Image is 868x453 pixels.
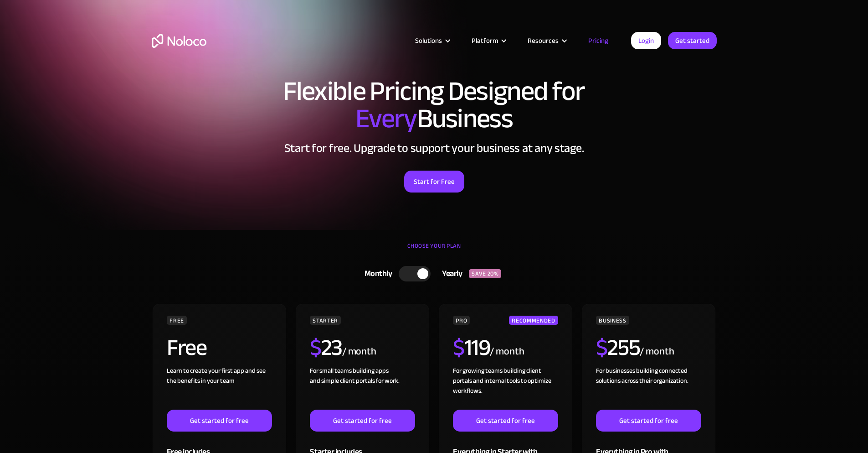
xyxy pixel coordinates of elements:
span: $ [310,326,321,369]
a: Login [631,32,661,49]
h2: 119 [453,336,490,359]
div: / month [640,344,674,359]
div: RECOMMENDED [509,316,558,325]
div: Yearly [431,267,469,281]
span: $ [596,326,607,369]
div: Platform [472,35,498,47]
div: CHOOSE YOUR PLAN [152,239,717,262]
div: / month [490,344,524,359]
div: Monthly [353,267,399,281]
div: Resources [528,35,559,47]
h1: Flexible Pricing Designed for Business [152,78,717,132]
div: For small teams building apps and simple client portals for work. ‍ [310,366,415,410]
a: Get started for free [167,410,272,432]
div: / month [342,344,376,359]
div: SAVE 20% [469,269,501,278]
div: Learn to create your first app and see the benefits in your team ‍ [167,366,272,410]
div: For businesses building connected solutions across their organization. ‍ [596,366,701,410]
a: Get started [668,32,717,49]
a: Get started for free [310,410,415,432]
h2: 255 [596,336,640,359]
div: Resources [516,35,577,47]
div: For growing teams building client portals and internal tools to optimize workflows. [453,366,558,410]
h2: Start for free. Upgrade to support your business at any stage. [152,141,717,155]
div: BUSINESS [596,316,629,325]
h2: Free [167,336,206,359]
div: STARTER [310,316,340,325]
div: Platform [460,35,516,47]
div: PRO [453,316,470,325]
div: Solutions [404,35,460,47]
h2: 23 [310,336,342,359]
a: Pricing [577,35,620,47]
div: Solutions [415,35,442,47]
div: FREE [167,316,187,325]
a: Start for Free [404,171,464,193]
span: $ [453,326,464,369]
span: Every [355,93,417,144]
a: Get started for free [596,410,701,432]
a: Get started for free [453,410,558,432]
a: home [152,34,206,48]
